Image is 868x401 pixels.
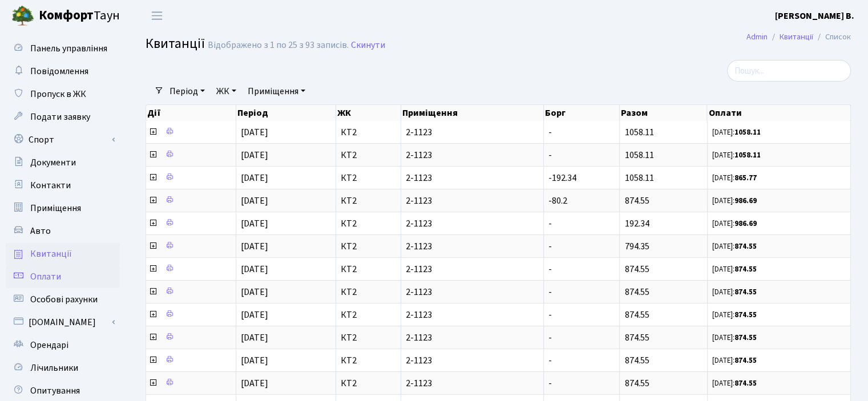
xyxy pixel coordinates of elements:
span: [DATE] [241,217,268,230]
b: 865.77 [734,173,757,183]
small: [DATE]: [712,287,757,297]
span: КТ2 [341,173,396,183]
span: - [548,263,552,276]
a: Період [165,82,209,101]
span: 2-1123 [406,265,539,274]
span: 2-1123 [406,287,539,297]
span: - [548,286,552,298]
span: Квитанції [30,248,72,260]
a: Пропуск в ЖК [6,83,120,106]
th: ЖК [336,105,401,121]
th: Період [236,105,336,121]
small: [DATE]: [712,150,761,160]
span: Пропуск в ЖК [30,88,86,100]
span: [DATE] [241,263,268,276]
span: - [548,331,552,344]
span: [DATE] [241,286,268,298]
a: Квитанції [6,242,120,265]
span: Контакти [30,179,71,192]
small: [DATE]: [712,196,757,206]
b: 986.69 [734,196,757,206]
span: 874.55 [624,331,649,344]
span: КТ2 [341,333,396,342]
span: 874.55 [624,286,649,298]
span: Орендарі [30,339,68,351]
span: - [548,377,552,390]
a: Приміщення [243,82,310,101]
span: - [548,309,552,321]
span: -192.34 [548,172,576,184]
span: 2-1123 [406,196,539,205]
span: - [548,126,552,139]
span: - [548,149,552,161]
span: 2-1123 [406,356,539,365]
a: Авто [6,220,120,242]
span: КТ2 [341,310,396,319]
span: Документи [30,156,76,169]
span: КТ2 [341,265,396,274]
a: Спорт [6,128,120,151]
span: Подати заявку [30,111,90,123]
span: Опитування [30,384,80,397]
span: 2-1123 [406,151,539,160]
span: КТ2 [341,219,396,228]
span: Лічильники [30,362,78,374]
span: Оплати [30,270,61,283]
span: Приміщення [30,202,81,214]
span: 1058.11 [624,126,653,139]
b: 874.55 [734,378,757,388]
a: Лічильники [6,357,120,379]
span: Квитанції [146,34,205,54]
button: Переключити навігацію [143,6,171,25]
span: - [548,354,552,367]
span: 2-1123 [406,242,539,251]
small: [DATE]: [712,173,757,183]
span: 1058.11 [624,149,653,161]
span: 2-1123 [406,333,539,342]
span: Повідомлення [30,65,88,78]
a: Повідомлення [6,60,120,83]
span: [DATE] [241,377,268,390]
b: 874.55 [734,264,757,274]
a: [DOMAIN_NAME] [6,311,120,334]
span: [DATE] [241,309,268,321]
span: 2-1123 [406,128,539,137]
span: 2-1123 [406,173,539,183]
a: Приміщення [6,197,120,220]
a: Admin [746,31,768,43]
a: Подати заявку [6,106,120,128]
span: -80.2 [548,195,567,207]
span: [DATE] [241,354,268,367]
small: [DATE]: [712,310,757,320]
span: 874.55 [624,377,649,390]
span: 794.35 [624,240,649,253]
b: 874.55 [734,287,757,297]
input: Пошук... [727,60,851,82]
span: 192.34 [624,217,649,230]
th: Оплати [707,105,850,121]
span: 874.55 [624,195,649,207]
a: Контакти [6,174,120,197]
a: [PERSON_NAME] В. [775,9,854,23]
span: КТ2 [341,242,396,251]
th: Борг [544,105,620,121]
span: КТ2 [341,379,396,388]
small: [DATE]: [712,264,757,274]
span: Особові рахунки [30,293,98,306]
li: Список [813,31,851,43]
th: Дії [146,105,236,121]
img: logo.png [11,5,34,27]
span: КТ2 [341,151,396,160]
span: - [548,217,552,230]
a: Панель управління [6,37,120,60]
a: Скинути [351,40,385,51]
th: Разом [620,105,707,121]
span: [DATE] [241,331,268,344]
a: Особові рахунки [6,288,120,311]
span: Таун [39,6,120,26]
small: [DATE]: [712,378,757,388]
span: 874.55 [624,309,649,321]
b: [PERSON_NAME] В. [775,10,854,22]
span: КТ2 [341,287,396,297]
span: [DATE] [241,240,268,253]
